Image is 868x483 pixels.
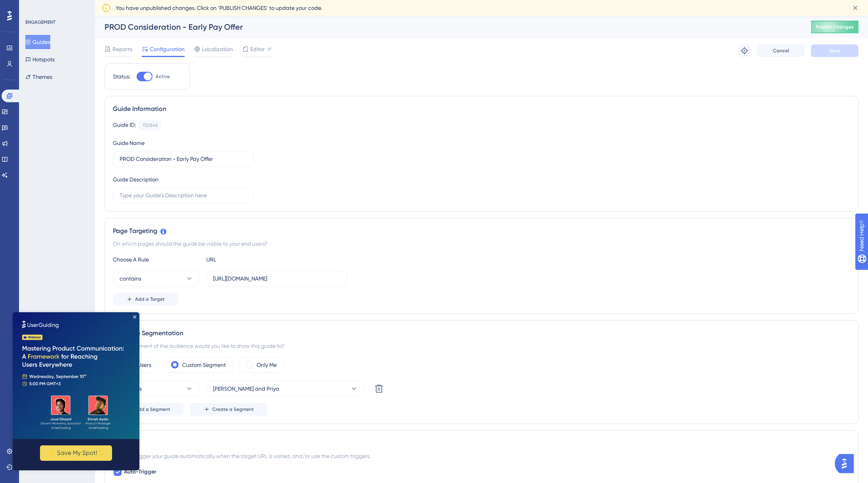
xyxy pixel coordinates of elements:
[206,255,293,264] div: URL
[206,381,365,397] button: [PERSON_NAME] and Priya
[757,44,805,57] button: Cancel
[112,44,132,54] span: Reports
[811,44,858,57] button: Save
[113,104,850,114] div: Guide Information
[213,384,279,393] span: [PERSON_NAME] and Priya
[120,3,124,6] div: Close Preview
[773,48,789,54] span: Cancel
[202,44,233,54] span: Localization
[19,2,49,11] span: Need Help?
[131,360,151,370] label: All Users
[120,191,247,200] input: Type your Guide’s Description here
[113,271,200,286] button: contains
[113,381,200,397] button: matches
[113,293,178,305] button: Add a Target
[113,341,850,351] div: Which segment of the audience would you like to show this guide to?
[257,360,277,370] label: Only Me
[135,406,170,412] span: Add a Segment
[156,73,170,80] span: Active
[27,133,99,149] button: ✨ Save My Spot!✨
[124,467,156,477] span: Auto-Trigger
[116,3,322,13] span: You have unpublished changes. Click on ‘PUBLISH CHANGES’ to update your code.
[113,403,184,416] button: Add a Segment
[811,21,858,33] button: Publish Changes
[113,226,850,236] div: Page Targeting
[113,175,158,184] div: Guide Description
[816,24,854,30] span: Publish Changes
[120,274,141,283] span: contains
[105,21,791,32] div: PROD Consideration - Early Pay Offer
[25,52,55,67] button: Hotspots
[113,439,850,448] div: Trigger
[120,155,247,163] input: Type your Guide’s Name here
[135,296,165,302] span: Add a Target
[113,72,130,81] div: Status:
[25,19,55,25] div: ENGAGEMENT
[25,70,52,84] button: Themes
[212,406,254,412] span: Create a Segment
[113,255,200,264] div: Choose A Rule
[113,239,850,248] div: On which pages should the guide be visible to your end users?
[182,360,226,370] label: Custom Segment
[113,328,850,338] div: Audience Segmentation
[829,48,840,54] span: Save
[113,120,136,130] div: Guide ID:
[250,44,265,54] span: Editor
[835,452,858,475] iframe: UserGuiding AI Assistant Launcher
[190,403,267,416] button: Create a Segment
[113,138,145,148] div: Guide Name
[150,44,185,54] span: Configuration
[213,274,341,283] input: yourwebsite.com/path
[113,451,850,461] div: You can trigger your guide automatically when the target URL is visited, and/or use the custom tr...
[25,35,50,49] button: Guides
[143,122,158,128] div: 150846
